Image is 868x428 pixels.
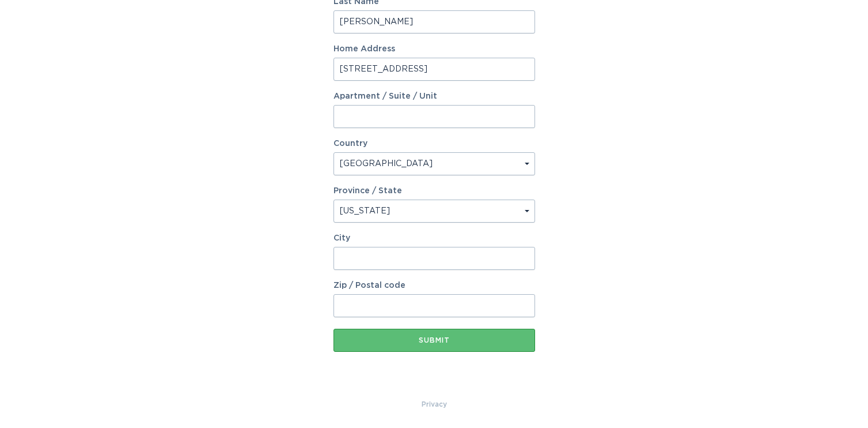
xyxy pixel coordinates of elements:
div: Submit [339,337,529,344]
label: Province / State [333,187,402,195]
label: Home Address [333,45,535,53]
label: City [333,234,535,242]
label: Zip / Postal code [333,281,535,290]
button: Submit [333,329,535,352]
label: Country [333,140,367,148]
label: Apartment / Suite / Unit [333,92,535,100]
a: Privacy Policy & Terms of Use [422,398,447,411]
